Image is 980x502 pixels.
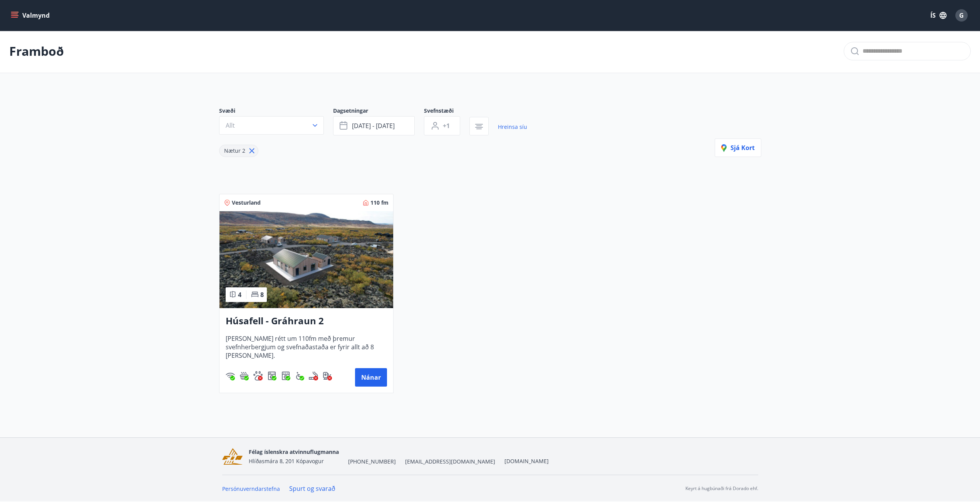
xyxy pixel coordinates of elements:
p: Framboð [9,43,64,60]
div: Þurrkari [281,371,290,380]
button: Allt [219,116,324,135]
p: Keyrt á hugbúnaði frá Dorado ehf. [685,485,758,492]
img: HJRyFFsYp6qjeUYhR4dAD8CaCEsnIFYZ05miwXoh.svg [226,371,235,380]
div: Þvottavél [267,371,276,380]
span: [DATE] - [DATE] [352,122,395,130]
div: Gæludýr [253,371,263,380]
img: FGYwLRsDkrbKU9IF3wjeuKl1ApL8nCcSRU6gK6qq.png [222,448,243,465]
button: Sjá kort [715,138,761,157]
button: ÍS [926,8,951,22]
img: hddCLTAnxqFUMr1fxmbGG8zWilo2syolR0f9UjPn.svg [281,371,290,380]
div: Reykingar / Vape [309,371,318,380]
img: pxcaIm5dSOV3FS4whs1soiYWTwFQvksT25a9J10C.svg [253,371,263,380]
span: Svefnstæði [424,107,469,116]
div: Heitur pottur [240,371,249,380]
img: 8IYIKVZQyRlUC6HQIIUSdjpPGRncJsz2RzLgWvp4.svg [295,371,304,380]
button: [DATE] - [DATE] [333,116,415,135]
span: 8 [260,290,264,299]
div: Nætur 2 [219,145,258,157]
button: Nánar [355,368,387,387]
span: 4 [238,290,241,299]
span: Vesturland [232,199,261,207]
div: Aðgengi fyrir hjólastól [295,371,304,380]
a: Persónuverndarstefna [222,485,280,492]
button: menu [9,8,53,22]
span: [PHONE_NUMBER] [348,458,396,465]
div: Þráðlaust net [226,371,235,380]
span: Sjá kort [721,143,755,152]
img: Paella dish [219,211,393,308]
span: Svæði [219,107,333,116]
a: Hreinsa síu [498,118,527,135]
button: G [952,6,971,25]
span: G [959,11,964,20]
span: Dagsetningar [333,107,424,116]
span: 110 fm [370,199,389,207]
h3: Húsafell - Gráhraun 2 [226,314,387,328]
img: Dl16BY4EX9PAW649lg1C3oBuIaAsR6QVDQBO2cTm.svg [267,371,276,380]
span: +1 [443,122,450,130]
span: [EMAIL_ADDRESS][DOMAIN_NAME] [405,458,495,465]
button: +1 [424,116,460,135]
span: Allt [226,121,235,130]
span: Félag íslenskra atvinnuflugmanna [249,448,339,455]
img: h89QDIuHlAdpqTriuIvuEWkTH976fOgBEOOeu1mi.svg [240,371,249,380]
span: Hlíðasmára 8, 201 Kópavogur [249,457,324,465]
span: Nætur 2 [224,147,245,154]
img: nH7E6Gw2rvWFb8XaSdRp44dhkQaj4PJkOoRYItBQ.svg [323,371,332,380]
span: [PERSON_NAME] rétt um 110fm með þremur svefnherbergjum og svefnaðastaða er fyrir allt að 8 [PERSO... [226,334,387,360]
img: QNIUl6Cv9L9rHgMXwuzGLuiJOj7RKqxk9mBFPqjq.svg [309,371,318,380]
a: [DOMAIN_NAME] [504,457,549,465]
a: Spurt og svarað [289,484,335,493]
div: Hleðslustöð fyrir rafbíla [323,371,332,380]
